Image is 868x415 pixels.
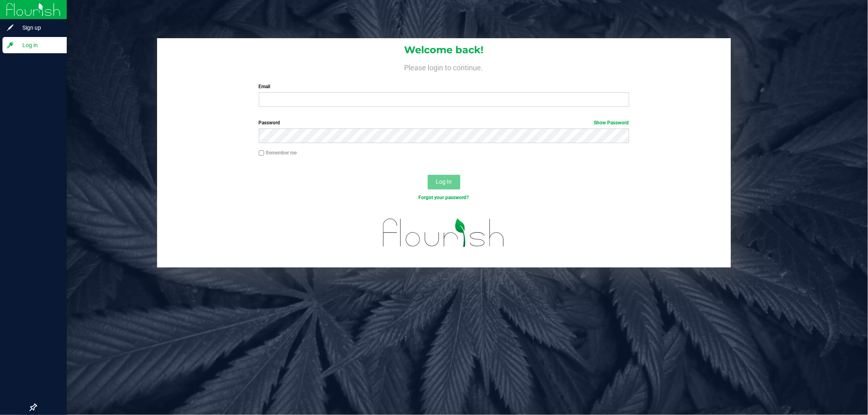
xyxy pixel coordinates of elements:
[428,175,460,189] button: Log In
[259,120,280,126] span: Password
[372,210,516,256] img: flourish_logo.svg
[259,150,265,156] input: Remember me
[157,45,731,55] h1: Welcome back!
[14,23,63,33] span: Sign up
[259,149,297,156] label: Remember me
[419,195,469,200] a: Forgot your password?
[6,41,14,49] inline-svg: Log in
[259,83,629,90] label: Email
[594,120,629,126] a: Show Password
[436,178,452,185] span: Log In
[14,40,63,50] span: Log in
[6,24,14,32] inline-svg: Sign up
[157,62,731,72] h4: Please login to continue.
